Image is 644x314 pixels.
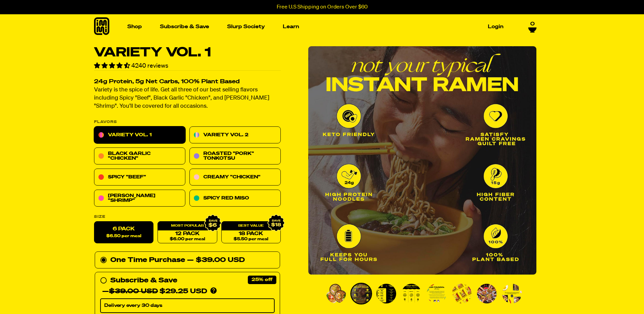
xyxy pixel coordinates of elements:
[477,284,497,303] img: Variety Vol. 1
[476,283,498,304] li: Go to slide 7
[94,79,281,85] h2: 24g Protein, 5g Net Carbs, 100% Plant Based
[94,120,281,124] p: Flavors
[169,237,205,242] span: $6.00 per meal
[106,234,141,239] span: $6.50 per meal
[325,283,347,304] li: Go to slide 1
[308,46,536,275] img: Variety Vol. 1
[375,283,397,304] li: Go to slide 3
[102,286,207,297] div: — $29.25 USD
[308,46,536,275] li: 2 of 8
[158,222,217,244] a: 12 Pack$6.00 per meal
[502,284,522,303] img: Variety Vol. 1
[187,255,245,266] div: — $39.00 USD
[501,283,523,304] li: Go to slide 8
[94,190,185,207] a: [PERSON_NAME] "Shrimp"
[485,21,506,32] a: Login
[221,222,280,244] a: 18 Pack$5.50 per meal
[94,222,153,244] label: 6 Pack
[452,284,472,303] img: Variety Vol. 1
[109,288,158,295] del: $39.00 USD
[157,21,212,32] a: Subscribe & Save
[125,14,506,39] nav: Main navigation
[94,148,185,165] a: Black Garlic "Chicken"
[530,21,535,27] span: 0
[401,283,422,304] li: Go to slide 4
[189,148,281,165] a: Roasted "Pork" Tonkotsu
[277,4,368,10] p: Free U.S Shipping on Orders Over $60
[94,215,281,219] label: Size
[189,169,281,186] a: Creamy "Chicken"
[125,21,145,32] a: Shop
[308,283,536,304] div: PDP main carousel thumbnails
[402,284,421,303] img: Variety Vol. 1
[131,63,168,69] span: 4240 reviews
[376,284,396,303] img: Variety Vol. 1
[351,284,371,303] img: Variety Vol. 1
[110,275,177,286] div: Subscribe & Save
[94,63,131,69] span: 4.55 stars
[326,284,346,303] img: Variety Vol. 1
[100,299,275,313] select: Subscribe & Save —$39.00 USD$29.25 USD Products are automatically delivered on your schedule. No ...
[426,283,447,304] li: Go to slide 5
[280,21,302,32] a: Learn
[427,284,446,303] img: Variety Vol. 1
[528,21,537,33] a: 0
[94,46,281,59] h1: Variety Vol. 1
[308,46,536,275] div: PDP main carousel
[224,21,268,32] a: Slurp Society
[189,127,281,144] a: Variety Vol. 2
[94,86,281,111] p: Variety is the spice of life. Get all three of our best selling flavors including Spicy "Beef", B...
[3,283,72,311] iframe: Marketing Popup
[100,255,275,266] div: One Time Purchase
[451,283,473,304] li: Go to slide 6
[94,127,185,144] a: Variety Vol. 1
[189,190,281,207] a: Spicy Red Miso
[350,283,372,304] li: Go to slide 2
[234,237,268,242] span: $5.50 per meal
[94,169,185,186] a: Spicy "Beef"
